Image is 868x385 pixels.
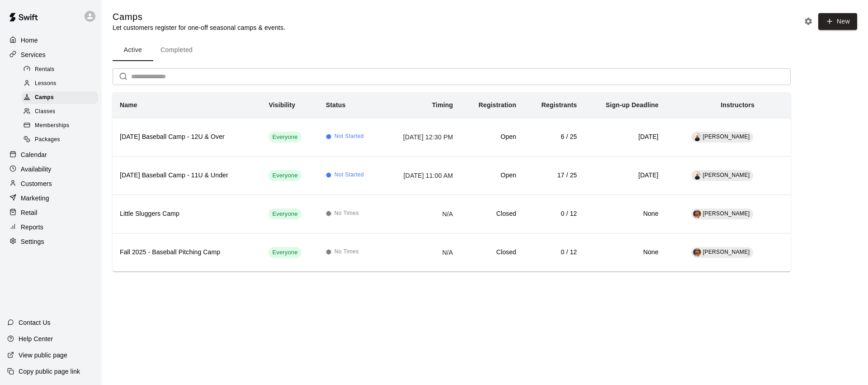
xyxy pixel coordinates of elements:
b: Visibility [269,101,295,109]
div: Lessons [22,77,98,90]
b: Sign-up Deadline [606,101,659,109]
button: Camp settings [802,14,815,28]
h6: 0 / 12 [531,209,577,219]
p: Marketing [21,194,49,203]
a: Services [7,48,94,62]
div: This service is visible to all of your customers [269,170,301,181]
h6: Closed [467,247,516,257]
a: Home [7,33,94,47]
img: Bryan Farrington [693,248,701,257]
div: This service is visible to all of your customers [269,132,301,143]
div: This service is visible to all of your customers [269,247,301,258]
img: Dom Denicola [693,171,701,180]
button: New [818,13,857,30]
span: [PERSON_NAME] [703,172,750,178]
p: Services [21,50,46,59]
td: N/A [382,233,460,271]
span: Classes [35,107,55,116]
a: Settings [7,235,94,248]
span: Camps [35,93,54,102]
a: Reports [7,220,94,234]
h6: Open [467,171,516,181]
p: Availability [21,165,52,174]
p: Customers [21,179,52,188]
p: Settings [21,237,44,246]
a: Retail [7,206,94,219]
div: Camps [22,91,98,104]
a: Customers [7,177,94,190]
img: Bryan Farrington [693,210,701,218]
b: Registration [479,101,516,109]
div: Classes [22,105,98,118]
a: Packages [22,133,102,147]
span: Everyone [269,133,301,142]
td: N/A [382,195,460,233]
p: Retail [21,208,38,217]
h6: [DATE] Baseball Camp - 12U & Over [120,132,254,142]
span: Everyone [269,248,301,257]
span: Memberships [35,121,69,130]
div: Rentals [22,63,98,76]
span: No Times [335,247,359,257]
span: Everyone [269,210,301,219]
a: New [815,17,857,25]
a: Lessons [22,76,102,90]
a: Availability [7,162,94,176]
div: Packages [22,133,98,146]
b: Name [120,101,137,109]
span: Not Started [335,132,364,141]
a: Memberships [22,119,102,133]
p: Home [21,36,38,45]
h6: Fall 2025 - Baseball Pitching Camp [120,247,254,257]
a: Calendar [7,148,94,162]
a: Camps [22,91,102,105]
h6: 6 / 25 [531,132,577,142]
p: View public page [19,351,67,360]
b: Instructors [721,101,755,109]
p: Copy public page link [19,367,80,376]
h5: Camps [113,11,285,23]
a: Classes [22,105,102,119]
p: Calendar [21,150,47,159]
h6: 0 / 12 [531,247,577,257]
h6: None [591,209,658,219]
td: [DATE] 12:30 PM [382,118,460,156]
table: simple table [113,92,791,271]
a: Rentals [22,62,102,76]
h6: 17 / 25 [531,171,577,181]
span: Lessons [35,79,57,88]
h6: None [591,247,658,257]
h6: [DATE] Baseball Camp - 11U & Under [120,171,254,181]
button: Active [113,39,153,61]
td: [DATE] 11:00 AM [382,156,460,195]
span: [PERSON_NAME] [703,210,750,217]
span: [PERSON_NAME] [703,133,750,140]
b: Status [326,101,346,109]
h6: [DATE] [591,171,658,181]
p: Let customers register for one-off seasonal camps & events. [113,23,285,32]
p: Reports [21,223,43,232]
h6: Little Sluggers Camp [120,209,254,219]
span: Everyone [269,171,301,180]
p: Help Center [19,334,53,343]
div: Dom Denicola [693,133,701,141]
h6: Closed [467,209,516,219]
span: No Times [335,209,359,218]
b: Timing [432,101,453,109]
b: Registrants [542,101,577,109]
span: Rentals [35,65,55,74]
div: This service is visible to all of your customers [269,209,301,219]
h6: Open [467,132,516,142]
a: Marketing [7,191,94,205]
